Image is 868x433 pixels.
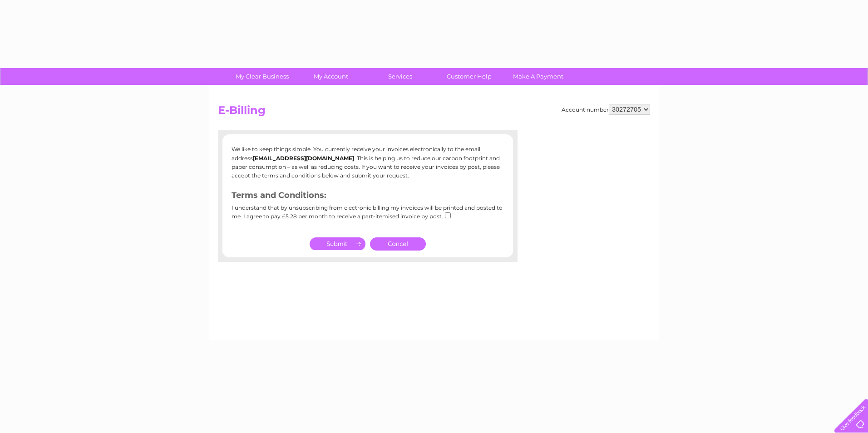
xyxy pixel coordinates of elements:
[294,68,369,85] a: My Account
[501,68,576,85] a: Make A Payment
[232,189,504,205] h3: Terms and Conditions:
[218,104,650,121] h2: E-Billing
[225,68,300,85] a: My Clear Business
[310,237,365,250] input: Submit
[562,104,650,115] div: Account number
[232,145,504,180] p: We like to keep things simple. You currently receive your invoices electronically to the email ad...
[253,155,354,162] b: [EMAIL_ADDRESS][DOMAIN_NAME]
[370,237,426,251] a: Cancel
[363,68,438,85] a: Services
[232,205,504,226] div: I understand that by unsubscribing from electronic billing my invoices will be printed and posted...
[432,68,507,85] a: Customer Help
